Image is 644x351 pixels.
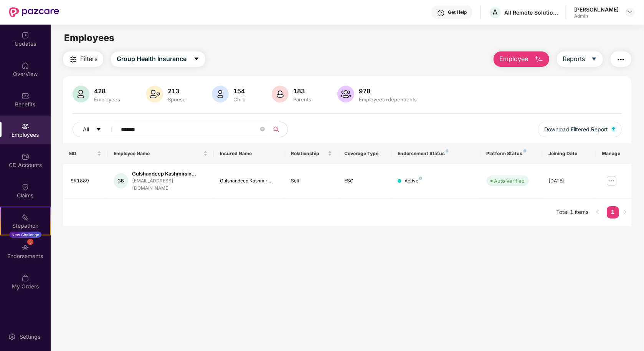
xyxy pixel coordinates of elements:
button: search [269,122,288,137]
div: Platform Status [487,151,537,157]
div: Employees+dependents [357,96,418,103]
button: Download Filtered Report [538,122,622,137]
div: 978 [357,87,418,95]
button: Reportscaret-down [557,51,603,67]
img: svg+xml;base64,PHN2ZyBpZD0iRHJvcGRvd24tMzJ4MzIiIHhtbG5zPSJodHRwOi8vd3d3LnczLm9yZy8yMDAwL3N2ZyIgd2... [627,9,633,15]
div: [PERSON_NAME] [574,6,619,13]
img: svg+xml;base64,PHN2ZyB4bWxucz0iaHR0cDovL3d3dy53My5vcmcvMjAwMC9zdmciIHhtbG5zOnhsaW5rPSJodHRwOi8vd3... [612,127,616,131]
img: svg+xml;base64,PHN2ZyBpZD0iQ2xhaW0iIHhtbG5zPSJodHRwOi8vd3d3LnczLm9yZy8yMDAwL3N2ZyIgd2lkdGg9IjIwIi... [21,183,29,191]
img: svg+xml;base64,PHN2ZyB4bWxucz0iaHR0cDovL3d3dy53My5vcmcvMjAwMC9zdmciIHdpZHRoPSI4IiBoZWlnaHQ9IjgiIH... [523,149,527,152]
img: svg+xml;base64,PHN2ZyBpZD0iTXlfT3JkZXJzIiBkYXRhLW5hbWU9Ik15IE9yZGVycyIgeG1sbnM9Imh0dHA6Ly93d3cudz... [21,274,29,282]
div: Settings [17,333,43,341]
div: New Challenge [9,232,41,238]
button: Allcaret-down [73,122,119,137]
div: 154 [232,87,247,95]
div: [DATE] [548,177,590,185]
th: Employee Name [107,143,214,164]
span: Employees [64,32,114,43]
div: Self [291,177,332,185]
span: All [83,125,89,134]
span: Employee [499,54,528,64]
img: svg+xml;base64,PHN2ZyBpZD0iRW5kb3JzZW1lbnRzIiB4bWxucz0iaHR0cDovL3d3dy53My5vcmcvMjAwMC9zdmciIHdpZH... [21,244,29,252]
img: svg+xml;base64,PHN2ZyB4bWxucz0iaHR0cDovL3d3dy53My5vcmcvMjAwMC9zdmciIHdpZHRoPSIyMSIgaGVpZ2h0PSIyMC... [21,214,29,221]
button: Employee [494,51,549,67]
th: Coverage Type [338,143,391,164]
span: Reports [563,54,585,64]
img: svg+xml;base64,PHN2ZyB4bWxucz0iaHR0cDovL3d3dy53My5vcmcvMjAwMC9zdmciIHdpZHRoPSIyNCIgaGVpZ2h0PSIyNC... [69,55,78,64]
div: Admin [574,13,619,19]
span: close-circle [260,127,265,131]
div: 3 [27,239,33,245]
button: right [619,206,631,219]
img: svg+xml;base64,PHN2ZyB4bWxucz0iaHR0cDovL3d3dy53My5vcmcvMjAwMC9zdmciIHdpZHRoPSI4IiBoZWlnaHQ9IjgiIH... [446,149,449,152]
div: Get Help [448,9,467,15]
div: Child [232,96,247,103]
div: Auto Verified [494,177,525,185]
th: Relationship [285,143,339,164]
img: svg+xml;base64,PHN2ZyB4bWxucz0iaHR0cDovL3d3dy53My5vcmcvMjAwMC9zdmciIHhtbG5zOnhsaW5rPSJodHRwOi8vd3... [146,86,163,103]
div: Endorsement Status [398,151,474,157]
span: Relationship [291,151,327,157]
span: right [623,210,627,214]
img: New Pazcare Logo [9,7,59,17]
div: Spouse [166,96,187,103]
span: Download Filtered Report [544,125,608,134]
div: 213 [166,87,187,95]
span: A [493,8,498,17]
div: All Remote Solutions Private Limited [504,9,558,16]
div: ESC [344,177,385,185]
div: Gulshandeep Kashmirsin... [132,170,208,177]
span: Group Health Insurance [117,54,187,64]
img: svg+xml;base64,PHN2ZyB4bWxucz0iaHR0cDovL3d3dy53My5vcmcvMjAwMC9zdmciIHhtbG5zOnhsaW5rPSJodHRwOi8vd3... [337,86,354,103]
div: [EMAIL_ADDRESS][DOMAIN_NAME] [132,177,208,192]
img: svg+xml;base64,PHN2ZyBpZD0iRW1wbG95ZWVzIiB4bWxucz0iaHR0cDovL3d3dy53My5vcmcvMjAwMC9zdmciIHdpZHRoPS... [21,123,29,130]
img: svg+xml;base64,PHN2ZyBpZD0iSG9tZSIgeG1sbnM9Imh0dHA6Ly93d3cudzMub3JnLzIwMDAvc3ZnIiB3aWR0aD0iMjAiIG... [21,62,29,70]
li: Previous Page [591,206,604,219]
span: caret-down [591,56,597,63]
div: 428 [92,87,122,95]
span: search [269,126,284,132]
th: Joining Date [542,143,596,164]
div: 183 [292,87,313,95]
div: Employees [92,96,122,103]
div: Gulshandeep Kashmir... [220,177,279,185]
img: svg+xml;base64,PHN2ZyB4bWxucz0iaHR0cDovL3d3dy53My5vcmcvMjAwMC9zdmciIHhtbG5zOnhsaW5rPSJodHRwOi8vd3... [73,86,89,103]
th: Manage [596,143,631,164]
span: close-circle [260,126,265,133]
img: manageButton [606,175,618,187]
span: left [595,210,600,214]
span: Filters [80,54,97,64]
button: left [591,206,604,219]
div: GB [114,173,128,189]
th: Insured Name [214,143,285,164]
img: svg+xml;base64,PHN2ZyB4bWxucz0iaHR0cDovL3d3dy53My5vcmcvMjAwMC9zdmciIHhtbG5zOnhsaW5rPSJodHRwOi8vd3... [534,55,543,64]
button: Group Health Insurancecaret-down [111,51,205,67]
li: Next Page [619,206,631,219]
img: svg+xml;base64,PHN2ZyB4bWxucz0iaHR0cDovL3d3dy53My5vcmcvMjAwMC9zdmciIHdpZHRoPSIyNCIgaGVpZ2h0PSIyNC... [616,55,626,64]
span: EID [69,151,96,157]
img: svg+xml;base64,PHN2ZyB4bWxucz0iaHR0cDovL3d3dy53My5vcmcvMjAwMC9zdmciIHdpZHRoPSI4IiBoZWlnaHQ9IjgiIH... [419,177,422,180]
div: SK1889 [71,177,101,185]
th: EID [63,143,107,164]
img: svg+xml;base64,PHN2ZyBpZD0iU2V0dGluZy0yMHgyMCIgeG1sbnM9Imh0dHA6Ly93d3cudzMub3JnLzIwMDAvc3ZnIiB3aW... [8,333,16,341]
li: 1 [607,206,619,219]
span: caret-down [96,127,101,133]
span: caret-down [193,56,200,63]
div: Parents [292,96,313,103]
img: svg+xml;base64,PHN2ZyBpZD0iQmVuZWZpdHMiIHhtbG5zPSJodHRwOi8vd3d3LnczLm9yZy8yMDAwL3N2ZyIgd2lkdGg9Ij... [21,92,29,100]
button: Filters [63,51,103,67]
img: svg+xml;base64,PHN2ZyBpZD0iSGVscC0zMngzMiIgeG1sbnM9Imh0dHA6Ly93d3cudzMub3JnLzIwMDAvc3ZnIiB3aWR0aD... [437,9,445,17]
li: Total 1 items [556,206,588,219]
span: Employee Name [114,151,202,157]
div: Stepathon [1,222,50,230]
img: svg+xml;base64,PHN2ZyBpZD0iQ0RfQWNjb3VudHMiIGRhdGEtbmFtZT0iQ0QgQWNjb3VudHMiIHhtbG5zPSJodHRwOi8vd3... [21,153,29,161]
div: Active [405,177,422,185]
a: 1 [607,206,619,218]
img: svg+xml;base64,PHN2ZyB4bWxucz0iaHR0cDovL3d3dy53My5vcmcvMjAwMC9zdmciIHhtbG5zOnhsaW5rPSJodHRwOi8vd3... [212,86,229,103]
img: svg+xml;base64,PHN2ZyB4bWxucz0iaHR0cDovL3d3dy53My5vcmcvMjAwMC9zdmciIHhtbG5zOnhsaW5rPSJodHRwOi8vd3... [272,86,289,103]
img: svg+xml;base64,PHN2ZyBpZD0iVXBkYXRlZCIgeG1sbnM9Imh0dHA6Ly93d3cudzMub3JnLzIwMDAvc3ZnIiB3aWR0aD0iMj... [21,31,29,39]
